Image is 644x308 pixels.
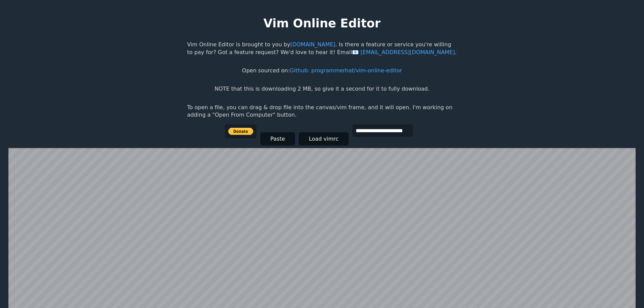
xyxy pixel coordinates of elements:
p: NOTE that this is downloading 2 MB, so give it a second for it to fully download. [214,85,429,93]
p: Vim Online Editor is brought to you by . Is there a feature or service you're willing to pay for?... [187,41,457,56]
button: Paste [260,132,295,145]
p: Open sourced on: [242,67,402,74]
h1: Vim Online Editor [263,15,380,31]
a: [DOMAIN_NAME] [290,41,335,48]
p: To open a file, you can drag & drop file into the canvas/vim frame, and it will open. I'm working... [187,104,457,119]
a: Github: programmerhat/vim-online-editor [290,67,402,74]
a: [EMAIL_ADDRESS][DOMAIN_NAME] [352,49,455,55]
button: Load vimrc [299,132,349,145]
